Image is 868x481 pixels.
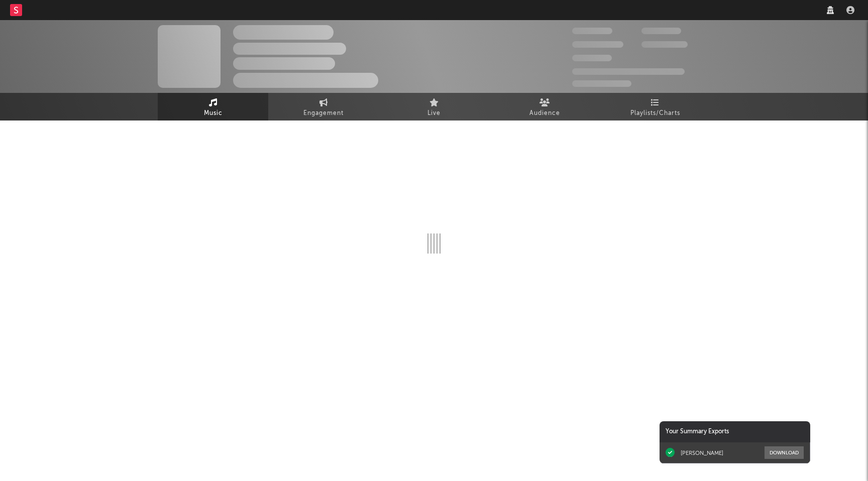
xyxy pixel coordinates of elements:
[572,68,685,75] span: 50,000,000 Monthly Listeners
[572,80,631,87] span: Jump Score: 85.0
[630,107,680,119] span: Playlists/Charts
[765,446,804,459] button: Download
[379,93,489,121] a: Live
[158,93,268,121] a: Music
[572,28,612,34] span: 300,000
[660,421,810,442] div: Your Summary Exports
[641,41,688,48] span: 1,000,000
[204,107,223,119] span: Music
[268,93,379,121] a: Engagement
[572,41,623,48] span: 50,000,000
[489,93,600,121] a: Audience
[600,93,710,121] a: Playlists/Charts
[427,107,441,119] span: Live
[641,28,681,34] span: 100,000
[681,449,723,456] div: [PERSON_NAME]
[303,107,344,119] span: Engagement
[572,55,612,61] span: 100,000
[529,107,560,119] span: Audience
